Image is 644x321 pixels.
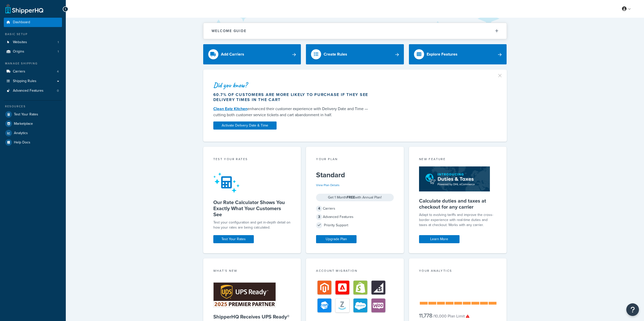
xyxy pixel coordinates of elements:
a: Carriers4 [4,67,62,76]
span: Carriers [13,69,25,74]
button: Open Resource Center [626,303,639,316]
div: Priority Support [316,222,394,229]
a: Explore Features [409,44,507,64]
span: 1 [58,50,59,54]
div: Account Migration [316,268,394,274]
div: Create Rules [324,51,347,58]
a: Test Your Rates [4,110,62,119]
a: Marketplace [4,119,62,128]
a: Shipping Rules [4,77,62,86]
div: Manage Shipping [4,61,62,66]
span: 4 [316,206,322,212]
div: Test your configuration and get in-depth detail on how your rates are being calculated. [213,220,291,230]
div: Test your rates [213,157,291,163]
h5: Standard [316,171,394,179]
button: Welcome Guide [203,23,507,39]
a: Analytics [4,129,62,138]
small: / 10,000 Plan Limit [433,313,469,319]
a: Clean Eatz Kitchen [213,106,247,112]
div: 60.7% of customers are more likely to purchase if they see delivery times in the cart [213,92,373,102]
li: Carriers [4,67,62,76]
span: 4 [57,69,59,74]
div: enhanced their customer experience with Delivery Date and Time — cutting both customer service ti... [213,106,373,118]
span: 0 [57,89,59,93]
a: Add Carriers [203,44,301,64]
a: Websites1 [4,38,62,47]
li: Origins [4,47,62,56]
div: Get 1 Month with Annual Plan! [316,194,394,201]
li: Advanced Features [4,86,62,95]
span: Analytics [14,131,28,135]
div: Advanced Features [316,213,394,220]
div: Did you know? [213,82,373,89]
span: Websites [13,40,27,44]
div: Basic Setup [4,32,62,36]
h2: Welcome Guide [212,29,246,33]
strong: FREE [347,195,355,200]
span: 3 [316,214,322,220]
div: Resources [4,104,62,109]
div: Carriers [316,205,394,212]
h5: Our Rate Calculator Shows You Exactly What Your Customers See [213,199,291,217]
p: Adapt to evolving tariffs and improve the cross-border experience with real-time duties and taxes... [419,212,497,228]
span: Advanced Features [13,89,44,93]
a: Help Docs [4,138,62,147]
div: Explore Features [427,51,458,58]
a: Learn More [419,235,460,243]
a: Upgrade Plan [316,235,357,243]
a: Dashboard [4,18,62,27]
span: 1 [58,40,59,44]
div: Your Plan [316,157,394,163]
span: Shipping Rules [13,79,36,83]
div: Add Carriers [221,51,244,58]
span: Origins [13,50,24,54]
div: What's New [213,268,291,274]
div: Your Analytics [419,268,497,274]
a: Activate Delivery Date & Time [213,121,277,130]
a: View Plan Details [316,183,340,187]
a: Test Your Rates [213,235,254,243]
span: Dashboard [13,20,30,24]
a: Create Rules [306,44,404,64]
span: Test Your Rates [14,112,38,117]
span: Help Docs [14,140,30,145]
div: New Feature [419,157,497,163]
h5: Calculate duties and taxes at checkout for any carrier [419,198,497,210]
a: Advanced Features0 [4,86,62,95]
a: Origins1 [4,47,62,56]
span: Marketplace [14,122,33,126]
li: Websites [4,38,62,47]
span: 11,778 [419,311,432,320]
